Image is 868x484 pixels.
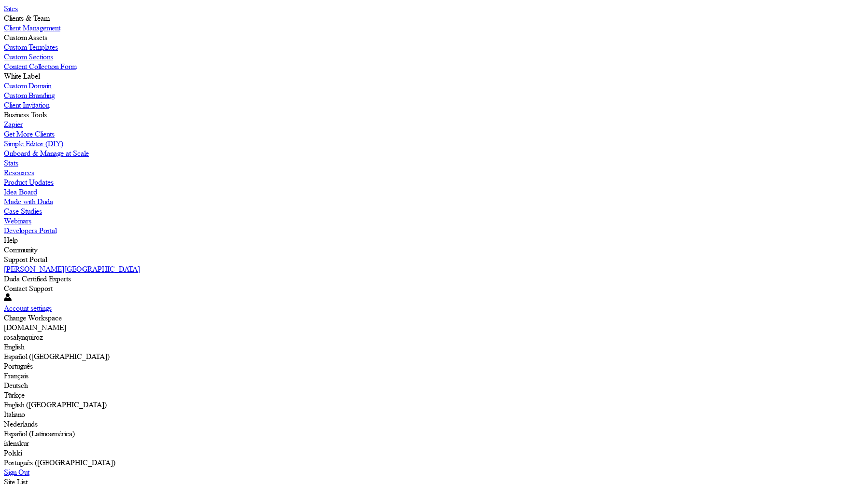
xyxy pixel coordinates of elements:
[4,419,864,429] div: Nederlands
[4,33,47,42] label: Custom Assets
[4,400,864,410] div: English ([GEOGRAPHIC_DATA])
[4,149,89,158] label: Onboard & Manage at Scale
[4,178,54,187] label: Product Updates
[4,255,47,264] label: Support Portal
[4,371,864,381] div: Français
[4,158,18,167] label: Stats
[4,110,47,119] label: Business Tools
[4,352,864,361] div: Español ([GEOGRAPHIC_DATA])
[4,14,49,23] label: Clients & Team
[4,410,864,419] div: Italiano
[4,168,34,177] label: Resources
[4,458,864,468] div: Português ([GEOGRAPHIC_DATA])
[4,52,53,61] label: Custom Sections
[4,187,37,196] label: Idea Board
[4,216,31,225] label: Webinars
[4,342,24,351] label: English
[4,23,60,32] label: Client Management
[4,323,864,332] div: [DOMAIN_NAME]
[4,100,49,110] label: Client Invitation
[4,197,53,206] label: Made with Duda
[4,71,40,81] label: White Label
[4,361,864,371] div: Português
[4,390,864,400] div: Türkçe
[4,91,55,100] label: Custom Branding
[4,264,140,274] label: [PERSON_NAME][GEOGRAPHIC_DATA]
[4,120,23,129] label: Zapier
[4,81,51,90] label: Custom Domain
[4,4,18,13] label: Sites
[4,168,864,178] a: Resources
[4,226,56,235] label: Developers Portal
[4,448,864,458] div: Polski
[818,434,868,484] iframe: Duda-gen Chat Button Frame
[4,274,71,283] label: Duda Certified Experts
[4,129,55,138] label: Get More Clients
[4,42,58,52] label: Custom Templates
[4,304,52,313] label: Account settings
[4,235,18,245] label: Help
[4,245,37,254] label: Community
[4,313,62,322] label: Change Workspace
[4,381,864,390] div: Deutsch
[4,284,53,293] label: Contact Support
[4,439,864,448] div: íslenskur
[4,332,864,342] div: rosalynquiroz
[4,429,864,439] div: Español (Latinoamérica)
[4,207,42,216] label: Case Studies
[4,62,76,71] label: Content Collection Form
[4,468,29,477] label: Sign Out
[4,139,63,148] label: Simple Editor (DIY)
